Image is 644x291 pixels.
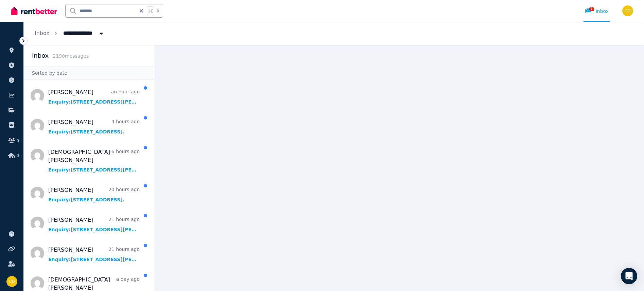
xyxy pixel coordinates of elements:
a: [PERSON_NAME]21 hours agoEnquiry:[STREET_ADDRESS][PERSON_NAME]. [48,216,140,233]
div: Sorted by date [24,67,154,79]
a: [PERSON_NAME]an hour agoEnquiry:[STREET_ADDRESS][PERSON_NAME]. [48,88,140,105]
div: Open Intercom Messenger [621,268,637,284]
a: [PERSON_NAME]20 hours agoEnquiry:[STREET_ADDRESS]. [48,186,140,203]
nav: Breadcrumb [24,22,116,45]
div: Inbox [585,8,609,15]
span: 2190 message s [53,53,89,59]
a: [DEMOGRAPHIC_DATA][PERSON_NAME]16 hours agoEnquiry:[STREET_ADDRESS][PERSON_NAME]. [48,148,140,173]
span: 7 [589,7,594,11]
img: Chris Dimitropoulos [622,5,633,16]
h2: Inbox [32,51,49,60]
a: Inbox [35,30,50,36]
a: [PERSON_NAME]4 hours agoEnquiry:[STREET_ADDRESS]. [48,118,140,135]
img: Chris Dimitropoulos [6,276,17,287]
a: [PERSON_NAME]21 hours agoEnquiry:[STREET_ADDRESS][PERSON_NAME]. [48,246,140,263]
span: k [157,8,159,14]
nav: Message list [24,79,154,291]
img: RentBetter [11,6,57,16]
span: ORGANISE [5,37,27,42]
